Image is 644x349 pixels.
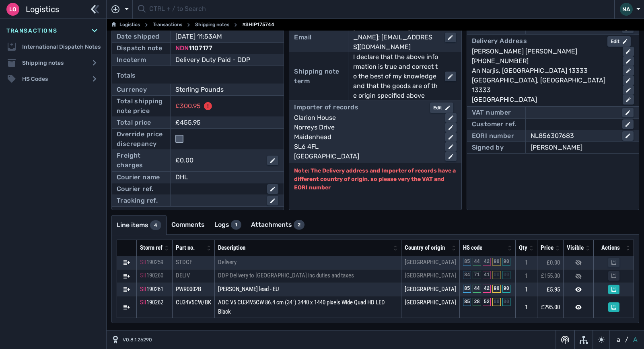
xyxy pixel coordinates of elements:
[472,95,616,105] div: [GEOGRAPHIC_DATA]
[473,298,481,306] div: 28
[615,335,622,345] button: a
[620,3,633,16] div: NA
[525,304,528,311] span: 1
[117,32,160,41] div: Date shipped
[231,220,241,230] div: 1
[547,259,560,266] span: £0.00
[176,299,211,306] span: CU34V5CW/BK
[176,272,190,279] span: DELIV
[294,113,438,123] div: Clarion House
[463,271,471,279] div: 84
[175,85,267,94] div: Sterling Pounds
[149,2,609,17] input: CTRL + / to Search
[175,32,267,41] div: [DATE] 11:53AM
[294,142,438,152] div: SL6 4FL
[492,271,500,279] div: 00
[176,259,192,266] span: STDCF
[210,215,246,234] a: Logs1
[117,196,158,205] div: Tracking ref.
[541,272,560,279] span: £155.00
[531,143,634,152] div: [PERSON_NAME]
[117,55,146,65] div: Incoterm
[430,103,453,113] button: Edit
[242,20,274,30] span: #SHIP175744
[502,271,510,279] div: 00
[472,119,516,129] div: Customer ref.
[405,285,456,293] span: [GEOGRAPHIC_DATA]
[463,258,471,266] div: 85
[117,68,279,84] div: Totals
[472,56,616,66] div: [PHONE_NUMBER]
[117,43,162,53] div: Dispatch note
[483,298,491,306] div: 52
[294,132,438,142] div: Maidenhead
[472,143,504,152] div: Signed by
[117,151,165,170] div: Freight charges
[294,123,438,132] div: Norreys Drive
[463,285,471,293] div: 85
[519,243,527,253] div: Qty
[111,20,140,30] a: Logistics
[472,36,527,47] div: Delivery Address
[625,335,628,345] span: /
[502,285,510,293] div: 90
[483,258,491,266] div: 42
[405,272,456,279] span: [GEOGRAPHIC_DATA]
[405,299,456,306] span: [GEOGRAPHIC_DATA]
[473,258,481,266] div: 44
[117,96,165,116] div: Total shipping note price
[353,52,438,101] div: I declare that the above information is true and correct to the best of my knowledge and that the...
[175,118,267,127] div: £455.95
[472,85,616,95] div: 13333
[492,258,500,266] div: 90
[146,272,163,279] span: 190260
[294,103,358,113] div: Importer of records
[218,299,385,315] span: AOC V5 CU34V5CW 86.4 cm (34") 3440 x 1440 pixels Wide Quad HD LED Black
[218,259,237,266] span: Delivery
[26,3,59,15] span: Logistics
[117,172,160,182] div: Courier name
[153,20,182,30] a: Transactions
[567,243,584,253] div: Visible
[294,166,456,192] p: Note: The Delivery address and Importer of records have a different country of origin, so please ...
[195,20,229,30] a: Shipping notes
[175,55,278,65] div: Delivery Duty Paid - DDP
[6,3,19,16] div: Lo
[492,298,500,306] div: 00
[123,336,152,343] span: V0.8.1.26290
[294,152,438,161] div: [GEOGRAPHIC_DATA]
[140,285,146,293] span: SII
[502,258,510,266] div: 90
[112,216,166,235] a: Line items4
[294,33,311,42] div: Email
[146,259,163,266] span: 190259
[218,272,354,279] span: DDP Delivery to [GEOGRAPHIC_DATA] inc duties and taxes
[175,156,261,165] div: £0.00
[473,285,481,293] div: 44
[175,172,278,182] div: DHL
[175,101,201,111] div: £300.95
[140,243,163,253] div: Storm ref
[472,131,514,141] div: EORI number
[541,304,560,311] span: £295.00
[525,259,528,266] span: 1
[218,243,391,253] div: Description
[117,85,147,94] div: Currency
[525,272,528,279] span: 1
[294,220,305,230] div: 2
[117,184,154,194] div: Courier ref.
[146,285,163,293] span: 190261
[502,298,510,306] div: 00
[175,44,189,52] span: NDN
[140,272,146,279] span: SII
[472,76,616,85] div: [GEOGRAPHIC_DATA], [GEOGRAPHIC_DATA]
[246,215,309,234] a: Attachments2
[117,118,151,127] div: Total price
[140,299,146,306] span: SII
[525,286,528,293] span: 1
[294,67,343,86] div: Shipping note term
[472,66,616,76] div: An Narjis, [GEOGRAPHIC_DATA] 13333
[531,131,616,141] div: NL856307683
[6,27,57,35] span: Transactions
[117,129,165,149] div: Override price discrepancy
